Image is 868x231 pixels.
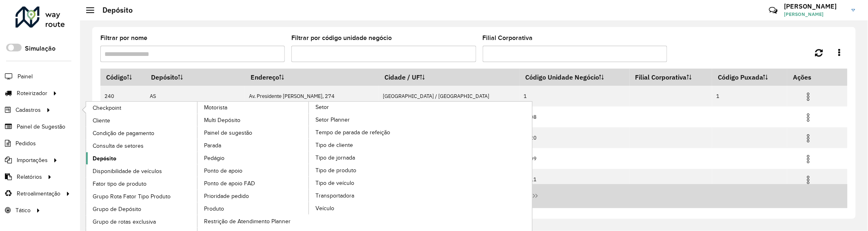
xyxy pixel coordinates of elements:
h2: Depósito [94,6,133,15]
a: Depósito [86,152,198,164]
span: Produto [204,204,224,213]
span: Importações [17,156,48,164]
span: Tático [16,206,31,215]
span: Cliente [93,116,110,125]
a: Grupo de rotas exclusiva [86,215,198,228]
a: Consulta de setores [86,140,198,152]
td: 1 [712,86,787,107]
span: Consulta de setores [93,142,144,150]
a: Produto [198,202,309,215]
span: Painel [18,72,33,81]
span: Tipo de produto [315,166,356,175]
span: Disponibilidade de veículos [93,167,162,175]
a: Disponibilidade de veículos [86,165,198,177]
label: Filtrar por código unidade negócio [291,33,392,43]
td: 1 [519,86,630,107]
th: Código Unidade Negócio [519,69,630,86]
label: Filial Corporativa [483,33,533,43]
span: Motorista [204,103,227,112]
a: Painel de sugestão [198,127,309,139]
span: Setor Planner [315,115,350,124]
a: Transportadora [309,189,421,202]
td: 0108 [519,107,630,127]
span: Condição de pagamento [93,129,154,138]
td: 0811 [519,169,630,190]
a: Tipo de jornada [309,151,421,164]
td: Av. Presidente [PERSON_NAME], 274 [245,86,379,107]
th: Cidade / UF [379,69,519,86]
a: Pedágio [198,152,309,164]
label: Simulação [25,44,55,53]
td: [GEOGRAPHIC_DATA] / [GEOGRAPHIC_DATA] [379,86,519,107]
span: [PERSON_NAME] [784,11,846,18]
span: Prioridade pedido [204,192,249,200]
a: Cliente [86,114,198,127]
a: Tipo de produto [309,164,421,176]
span: Grupo de rotas exclusiva [93,218,156,226]
span: Checkpoint [93,104,121,112]
span: Pedágio [204,154,224,162]
span: Depósito [93,154,116,163]
a: Checkpoint [86,102,198,114]
span: Grupo Rota Fator Tipo Produto [93,192,171,201]
label: Filtrar por nome [100,33,147,43]
a: Veículo [309,202,421,214]
span: Painel de Sugestão [17,122,65,131]
a: Tempo de parada de refeição [309,126,421,138]
a: Ponto de apoio [198,164,309,177]
span: Multi Depósito [204,116,240,124]
span: Cadastros [16,106,41,114]
a: Grupo de Depósito [86,203,198,215]
span: Tempo de parada de refeição [315,128,390,137]
span: Ponto de apoio [204,167,242,175]
span: Tipo de jornada [315,153,355,162]
a: Tipo de cliente [309,139,421,151]
th: Código [100,69,146,86]
td: 0709 [519,148,630,169]
a: Condição de pagamento [86,127,198,139]
th: Filial Corporativa [630,69,712,86]
span: Fator tipo de produto [93,180,147,188]
th: Código Puxada [712,69,787,86]
td: AS [146,86,245,107]
h3: [PERSON_NAME] [784,2,846,10]
span: Tipo de cliente [315,141,353,149]
td: 240 [100,86,146,107]
span: Pedidos [16,139,36,148]
td: 0820 [519,127,630,148]
a: Fator tipo de produto [86,178,198,190]
span: Retroalimentação [17,189,60,198]
span: Ponto de apoio FAD [204,179,255,188]
a: Setor Planner [309,113,421,126]
span: Painel de sugestão [204,129,252,137]
th: Endereço [245,69,379,86]
a: Parada [198,139,309,151]
a: Ponto de apoio FAD [198,177,309,189]
a: Prioridade pedido [198,190,309,202]
span: Veículo [315,204,334,213]
th: Depósito [146,69,245,86]
span: Grupo de Depósito [93,205,141,213]
a: Grupo Rota Fator Tipo Produto [86,190,198,202]
span: Parada [204,141,221,150]
a: Multi Depósito [198,114,309,126]
span: Relatórios [17,173,42,181]
button: Last Page [528,188,543,204]
a: Contato Rápido [765,2,782,19]
a: Tipo de veículo [309,177,421,189]
span: Setor [315,103,329,111]
span: Restrição de Atendimento Planner [204,217,291,226]
span: Roteirizador [17,89,47,98]
span: Tipo de veículo [315,179,354,187]
span: Transportadora [315,191,354,200]
th: Ações [787,69,836,86]
a: Restrição de Atendimento Planner [198,215,309,227]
